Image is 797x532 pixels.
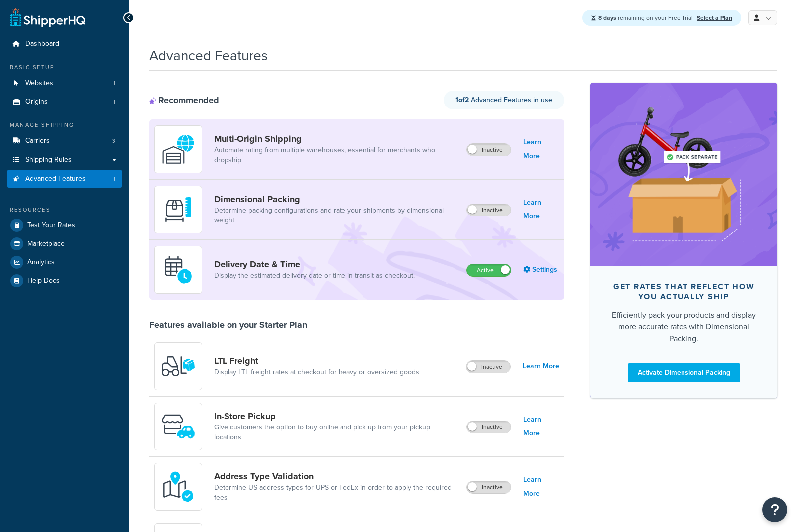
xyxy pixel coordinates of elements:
[27,277,60,285] span: Help Docs
[7,170,122,188] li: Advanced Features
[25,137,50,145] span: Carriers
[466,361,510,373] label: Inactive
[112,137,115,145] span: 3
[149,319,307,330] div: Features available on your Starter Plan
[606,282,761,302] div: Get rates that reflect how you actually ship
[27,258,55,267] span: Analytics
[523,473,559,501] a: Learn More
[214,411,458,422] a: In-Store Pickup
[7,74,122,93] li: Websites
[7,206,122,214] div: Resources
[214,206,458,225] a: Determine packing configurations and rate your shipments by dimensional weight
[161,409,196,444] img: wfgcfpwTIucLEAAAAASUVORK5CYII=
[161,349,196,384] img: y79ZsPf0fXUFUhFXDzUgf+ktZg5F2+ohG75+v3d2s1D9TjoU8PiyCIluIjV41seZevKCRuEjTPPOKHJsQcmKCXGdfprl3L4q7...
[25,175,86,183] span: Advanced Features
[25,40,59,48] span: Dashboard
[605,98,762,251] img: feature-image-dim-d40ad3071a2b3c8e08177464837368e35600d3c5e73b18a22c1e4bb210dc32ac.png
[7,170,122,188] a: Advanced Features1
[114,175,115,183] span: 1
[628,363,740,382] a: Activate Dimensional Packing
[161,252,196,287] img: gfkeb5ejjkALwAAAABJRU5ErkJggg==
[7,74,122,93] a: Websites1
[161,469,196,504] img: kIG8fy0lQAAAABJRU5ErkJggg==
[523,196,559,223] a: Learn More
[7,93,122,111] li: Origins
[467,481,511,493] label: Inactive
[214,145,458,165] a: Automate rating from multiple warehouses, essential for merchants who dropship
[7,121,122,129] div: Manage Shipping
[598,13,694,22] span: remaining on your Free Trial
[697,13,732,22] a: Select a Plan
[467,421,511,433] label: Inactive
[114,98,115,106] span: 1
[455,95,552,105] span: Advanced Features in use
[214,367,419,377] a: Display LTL freight rates at checkout for heavy or oversized goods
[467,264,511,276] label: Active
[606,309,761,345] div: Efficiently pack your products and display more accurate rates with Dimensional Packing.
[523,359,559,373] a: Learn More
[7,93,122,111] a: Origins1
[7,216,122,234] a: Test Your Rates
[214,259,415,270] a: Delivery Date & Time
[467,204,511,216] label: Inactive
[598,13,616,22] strong: 8 days
[7,253,122,271] a: Analytics
[214,133,458,144] a: Multi-Origin Shipping
[762,497,787,522] button: Open Resource Center
[214,355,419,366] a: LTL Freight
[455,95,469,105] strong: 1 of 2
[214,483,458,503] a: Determine US address types for UPS or FedEx in order to apply the required fees
[7,151,122,169] a: Shipping Rules
[25,156,72,164] span: Shipping Rules
[114,79,115,88] span: 1
[27,221,75,230] span: Test Your Rates
[161,132,196,167] img: WatD5o0RtDAAAAAElFTkSuQmCC
[27,240,65,248] span: Marketplace
[161,192,196,227] img: DTVBYsAAAAAASUVORK5CYII=
[149,46,268,65] h1: Advanced Features
[25,98,48,106] span: Origins
[214,471,458,482] a: Address Type Validation
[214,423,458,442] a: Give customers the option to buy online and pick up from your pickup locations
[214,271,415,281] a: Display the estimated delivery date or time in transit as checkout.
[523,263,559,277] a: Settings
[523,413,559,440] a: Learn More
[467,144,511,156] label: Inactive
[7,35,122,53] a: Dashboard
[25,79,53,88] span: Websites
[214,194,458,205] a: Dimensional Packing
[7,235,122,253] a: Marketplace
[7,132,122,150] li: Carriers
[7,132,122,150] a: Carriers3
[149,95,219,106] div: Recommended
[7,272,122,290] a: Help Docs
[7,63,122,72] div: Basic Setup
[523,135,559,163] a: Learn More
